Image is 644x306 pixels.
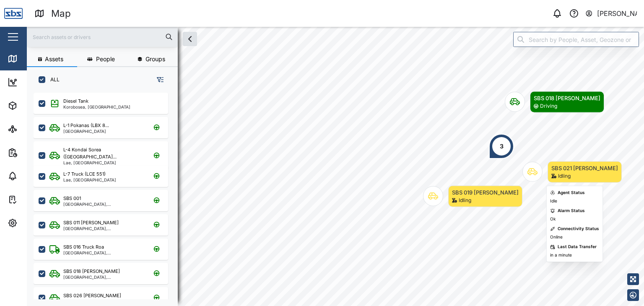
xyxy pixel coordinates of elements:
[63,226,143,231] div: [GEOGRAPHIC_DATA], [GEOGRAPHIC_DATA]
[63,219,119,226] div: SBS 011 [PERSON_NAME]
[505,91,604,113] div: Map marker
[63,195,81,202] div: SBS 001
[558,207,585,214] div: Alarm Status
[558,244,597,250] div: Last Data Transfer
[22,124,42,134] div: Sites
[63,178,116,182] div: Lae, [GEOGRAPHIC_DATA]
[597,8,637,19] div: [PERSON_NAME]
[522,161,622,183] div: Map marker
[22,218,52,228] div: Settings
[63,122,109,129] div: L-1 Pokanas (LBX 8...
[22,78,60,87] div: Dashboard
[550,234,563,241] div: Online
[22,101,48,110] div: Assets
[550,198,557,205] div: Idle
[550,216,556,223] div: Ok
[459,197,471,205] div: Idling
[34,90,177,299] div: grid
[63,268,120,275] div: SBS 018 [PERSON_NAME]
[27,27,644,306] canvas: Map
[63,146,143,161] div: L-4 Kondai Sorea ([GEOGRAPHIC_DATA]...
[63,292,121,299] div: SBS 026 [PERSON_NAME]
[63,202,143,206] div: [GEOGRAPHIC_DATA], [GEOGRAPHIC_DATA]
[585,8,637,19] button: [PERSON_NAME]
[4,4,23,23] img: Main Logo
[558,189,585,196] div: Agent Status
[22,148,50,157] div: Reports
[558,226,599,232] div: Connectivity Status
[500,142,504,151] div: 3
[63,98,88,105] div: Diesel Tank
[45,76,60,83] label: ALL
[63,105,130,109] div: Korobosea, [GEOGRAPHIC_DATA]
[551,164,618,172] div: SBS 021 [PERSON_NAME]
[32,31,173,43] input: Search assets or drivers
[22,171,48,181] div: Alarms
[550,252,572,259] div: in a minute
[540,102,557,110] div: Driving
[63,161,143,165] div: Lae, [GEOGRAPHIC_DATA]
[63,171,106,178] div: L-7 Truck (LCE 551)
[96,56,115,62] span: People
[452,188,519,197] div: SBS 019 [PERSON_NAME]
[145,56,165,62] span: Groups
[22,54,41,63] div: Map
[534,94,600,102] div: SBS 018 [PERSON_NAME]
[63,129,109,133] div: [GEOGRAPHIC_DATA]
[558,172,571,180] div: Idling
[63,275,143,279] div: [GEOGRAPHIC_DATA], [GEOGRAPHIC_DATA]
[51,6,71,21] div: Map
[63,244,104,251] div: SBS 016 Truck Roa
[63,251,143,255] div: [GEOGRAPHIC_DATA], [GEOGRAPHIC_DATA]
[45,56,63,62] span: Assets
[513,32,639,47] input: Search by People, Asset, Geozone or Place
[489,134,514,159] div: Map marker
[22,195,45,204] div: Tasks
[423,186,522,207] div: Map marker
